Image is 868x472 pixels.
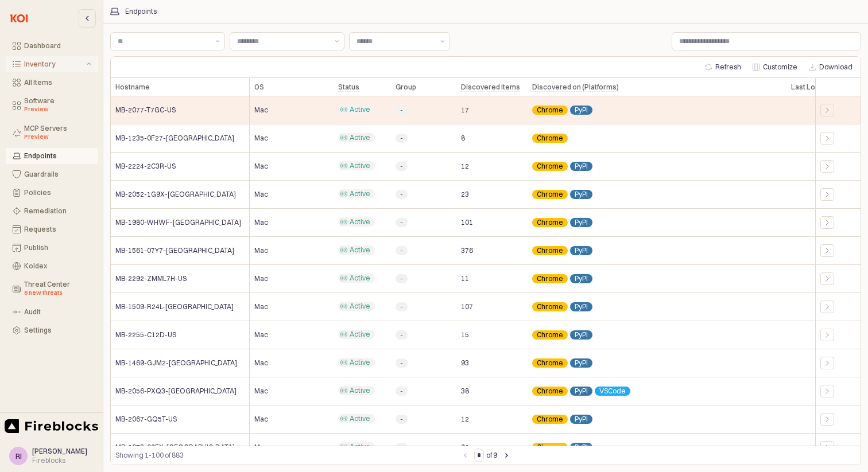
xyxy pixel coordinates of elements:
button: Policies [6,185,98,201]
span: 12 [461,415,469,424]
button: Inventory [6,56,98,72]
span: 92 [461,443,469,452]
button: Software [6,93,98,118]
span: MB-1235-0F27-[GEOGRAPHIC_DATA] [115,134,234,143]
div: Audit [24,308,91,316]
button: Remediation [6,203,98,219]
input: Page [475,449,483,462]
span: Mac [254,387,268,396]
div: Showing 1-100 of 883 [115,450,458,461]
div: Fireblocks [32,456,87,465]
span: Mac [254,162,268,171]
span: - [400,387,403,396]
span: MB-2073-09FX-[GEOGRAPHIC_DATA] [115,443,235,452]
span: PyPI [575,190,588,199]
span: Mac [254,274,268,283]
span: - [400,106,403,115]
span: 12 [461,162,469,171]
span: Mac [254,218,268,227]
button: Threat Center [6,276,98,302]
label: of 9 [486,450,497,461]
span: PyPI [575,443,588,452]
span: PyPI [575,302,588,311]
span: 107 [461,302,473,311]
span: Chrome [537,443,563,452]
span: PyPI [575,218,588,227]
span: Mac [254,415,268,424]
div: Remediation [24,207,91,215]
button: Dashboard [6,38,98,54]
span: Active [350,161,370,170]
span: Active [350,330,370,339]
div: RI [15,450,22,462]
span: Chrome [537,387,563,396]
span: PyPI [575,330,588,340]
div: Requests [24,225,91,233]
span: MB-2067-GQ5T-US [115,415,177,424]
span: MB-1561-07Y7-[GEOGRAPHIC_DATA] [115,246,234,255]
span: Active [350,274,370,283]
span: Active [350,358,370,367]
span: Mac [254,358,268,368]
span: Mac [254,246,268,255]
span: 376 [461,246,473,255]
div: Preview [24,132,91,142]
span: - [400,358,403,368]
span: 11 [461,274,469,283]
button: Audit [6,304,98,320]
span: Active [350,414,370,423]
div: All Items [24,79,91,87]
span: OS [254,83,264,92]
button: Show suggestions [211,33,224,50]
span: - [400,302,403,311]
span: [PERSON_NAME] [32,447,87,455]
div: Preview [24,105,91,114]
span: PyPI [575,246,588,255]
span: MB-1509-R24L-[GEOGRAPHIC_DATA] [115,302,234,311]
span: Chrome [537,415,563,424]
span: Chrome [537,106,563,115]
span: MB-2077-T7GC-US [115,106,176,115]
span: PyPI [575,387,588,396]
span: MB-2255-C12D-US [115,330,176,340]
span: Active [350,217,370,227]
span: - [400,162,403,171]
button: Guardrails [6,166,98,182]
button: All Items [6,75,98,91]
span: Active [350,302,370,311]
div: Table toolbar [111,446,861,465]
div: 6 new threats [24,288,91,298]
div: Publish [24,244,91,252]
span: Active [350,189,370,198]
span: - [400,330,403,340]
span: Mac [254,134,268,143]
span: MB-1980-WHWF-[GEOGRAPHIC_DATA] [115,218,241,227]
div: Software [24,97,91,114]
div: Endpoints [24,152,91,160]
span: Chrome [537,358,563,368]
div: Policies [24,189,91,197]
span: - [400,274,403,283]
span: Mac [254,302,268,311]
div: Threat Center [24,280,91,298]
span: Group [396,83,416,92]
span: Active [350,133,370,142]
button: Next page [499,448,513,462]
span: PyPI [575,415,588,424]
span: MB-2052-1G9X-[GEOGRAPHIC_DATA] [115,190,236,199]
div: Dashboard [24,42,91,50]
span: MB-2292-ZMML7H-US [115,274,187,283]
span: 17 [461,106,469,115]
div: Settings [24,326,91,334]
span: Active [350,386,370,395]
span: Chrome [537,302,563,311]
span: PyPI [575,274,588,283]
span: Discovered Items [461,83,520,92]
span: Discovered on (Platforms) [532,83,619,92]
span: Chrome [537,190,563,199]
button: Customize [748,60,802,74]
span: Chrome [537,274,563,283]
div: Inventory [24,60,84,68]
span: Mac [254,190,268,199]
span: MB-1469-GJM2-[GEOGRAPHIC_DATA] [115,358,237,368]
